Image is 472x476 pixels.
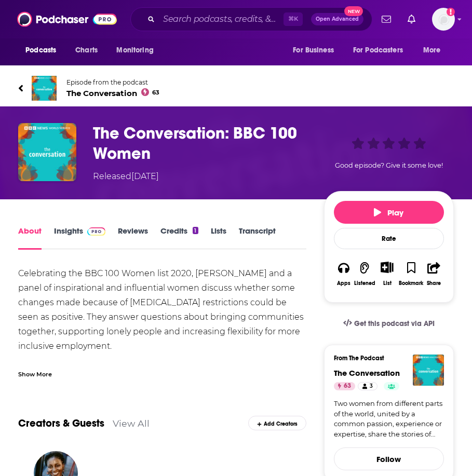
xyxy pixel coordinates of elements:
svg: Add a profile image [447,8,455,16]
span: For Business [293,43,334,58]
a: InsightsPodchaser Pro [54,226,105,250]
span: New [344,6,363,16]
input: Search podcasts, credits, & more... [159,11,284,28]
div: Released [DATE] [93,170,159,183]
button: open menu [286,40,347,60]
a: Charts [69,40,104,60]
span: 63 [152,90,159,95]
img: Podchaser - Follow, Share and Rate Podcasts [17,9,117,29]
a: 3 [358,382,377,390]
button: Show More Button [376,262,398,273]
span: 63 [344,381,351,391]
div: Show More ButtonList [376,255,398,293]
span: Logged in as Isla [432,8,455,31]
button: open menu [18,40,70,60]
span: ⌘ K [284,12,303,26]
div: Add Creators [248,416,306,430]
span: Play [374,208,403,217]
button: Share [424,255,443,293]
span: More [423,43,441,58]
img: User Profile [432,8,455,31]
div: 1 [193,227,198,234]
img: The Conversation [413,355,444,386]
span: The Conversation [66,88,159,98]
button: Show profile menu [432,8,455,31]
span: For Podcasters [353,43,403,58]
button: Play [334,201,444,224]
a: Show notifications dropdown [377,10,395,28]
button: Apps [334,255,354,293]
button: Follow [334,447,444,470]
a: View All [113,418,150,429]
a: Transcript [239,226,276,250]
a: Lists [211,226,226,250]
button: open menu [346,40,418,60]
img: The Conversation: BBC 100 Women [18,123,76,181]
span: Open Advanced [316,17,359,22]
button: open menu [416,40,454,60]
a: Two women from different parts of the world, united by a common passion, experience or expertise,... [334,399,444,439]
button: Bookmark [398,255,424,293]
span: Get this podcast via API [354,319,435,328]
a: Get this podcast via API [335,311,443,336]
a: 63 [334,382,355,390]
h3: From The Podcast [334,355,436,362]
div: Share [427,280,441,287]
a: Credits1 [160,226,198,250]
a: The ConversationEpisode from the podcastThe Conversation63 [18,76,454,101]
span: Episode from the podcast [66,78,159,86]
span: Monitoring [116,43,153,58]
span: Charts [75,43,98,58]
a: About [18,226,42,250]
h1: The Conversation: BBC 100 Women [93,123,320,164]
div: List [383,280,392,287]
a: The Conversation [334,368,400,378]
a: Creators & Guests [18,417,104,430]
img: The Conversation [32,76,57,101]
img: Podchaser Pro [87,227,105,236]
div: Bookmark [399,280,423,287]
button: Listened [354,255,376,293]
span: Podcasts [25,43,56,58]
span: Good episode? Give it some love! [335,161,443,169]
a: Show notifications dropdown [403,10,420,28]
div: Rate [334,228,444,249]
div: Apps [337,280,350,287]
button: open menu [109,40,167,60]
span: 3 [370,381,373,391]
div: Listened [354,280,375,287]
div: Search podcasts, credits, & more... [130,7,372,31]
a: Reviews [118,226,148,250]
button: Open AdvancedNew [311,13,363,25]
